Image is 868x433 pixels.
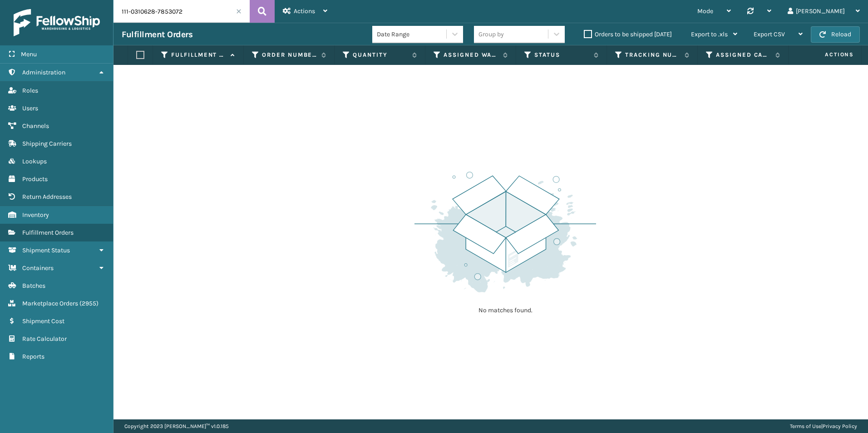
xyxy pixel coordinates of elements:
span: Return Addresses [22,193,72,201]
span: Export to .xls [691,30,728,38]
a: Privacy Policy [823,423,857,429]
span: Marketplace Orders [22,300,78,307]
h3: Fulfillment Orders [122,29,192,40]
span: Containers [22,264,54,272]
label: Order Number [262,51,317,59]
span: Users [22,104,38,112]
span: Lookups [22,157,47,165]
span: Administration [22,69,65,76]
label: Status [534,51,589,59]
span: Channels [22,122,49,130]
button: Reload [811,26,860,43]
span: Shipment Cost [22,317,64,325]
label: Assigned Warehouse [444,51,498,59]
div: Date Range [377,30,447,39]
p: Copyright 2023 [PERSON_NAME]™ v 1.0.185 [124,419,229,433]
span: Products [22,175,48,183]
span: Menu [21,50,37,58]
span: Actions [294,7,315,15]
div: | [790,419,857,433]
label: Tracking Number [625,51,680,59]
a: Terms of Use [790,423,821,429]
img: logo [14,9,100,36]
span: Export CSV [754,30,785,38]
span: Batches [22,282,45,290]
span: Rate Calculator [22,335,67,343]
span: Shipping Carriers [22,140,72,148]
label: Quantity [353,51,408,59]
label: Fulfillment Order Id [171,51,226,59]
span: Mode [697,7,713,15]
span: Fulfillment Orders [22,229,74,236]
span: Reports [22,353,44,360]
span: Actions [796,47,859,62]
label: Assigned Carrier Service [716,51,771,59]
span: Roles [22,87,38,94]
span: Inventory [22,211,49,219]
div: Group by [478,30,504,39]
span: ( 2955 ) [79,300,99,307]
span: Shipment Status [22,246,70,254]
label: Orders to be shipped [DATE] [584,30,672,38]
